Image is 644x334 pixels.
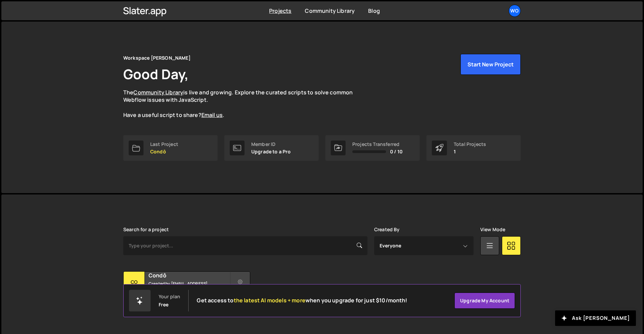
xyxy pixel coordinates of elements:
[123,54,191,62] div: Workspace [PERSON_NAME]
[123,135,218,161] a: Last Project Condô
[133,89,183,96] a: Community Library
[509,5,521,17] a: Wo
[454,142,486,147] div: Total Projects
[460,54,521,75] button: Start New Project
[454,149,486,154] p: 1
[123,89,366,119] p: The is live and growing. Explore the curated scripts to solve common Webflow issues with JavaScri...
[454,293,515,309] a: Upgrade my account
[159,294,180,299] div: Your plan
[269,7,291,14] a: Projects
[480,227,505,232] label: View Mode
[390,149,402,154] span: 0 / 10
[150,142,178,147] div: Last Project
[352,142,402,147] div: Projects Transferred
[368,7,380,14] a: Blog
[150,149,178,154] p: Condô
[159,302,169,307] div: Free
[234,297,305,304] span: the latest AI models + more
[374,227,400,232] label: Created By
[555,310,636,326] button: Ask [PERSON_NAME]
[123,65,189,83] h1: Good Day,
[149,272,230,279] h2: Condô
[124,272,145,293] div: Co
[149,281,230,292] small: Created by [EMAIL_ADDRESS][DOMAIN_NAME]
[197,297,407,304] h2: Get access to when you upgrade for just $10/month!
[305,7,355,14] a: Community Library
[123,271,250,313] a: Co Condô Created by [EMAIL_ADDRESS][DOMAIN_NAME] 1 page, last updated by over [DATE]
[123,227,169,232] label: Search for a project
[251,142,291,147] div: Member ID
[123,236,367,255] input: Type your project...
[251,149,291,154] p: Upgrade to a Pro
[201,111,223,119] a: Email us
